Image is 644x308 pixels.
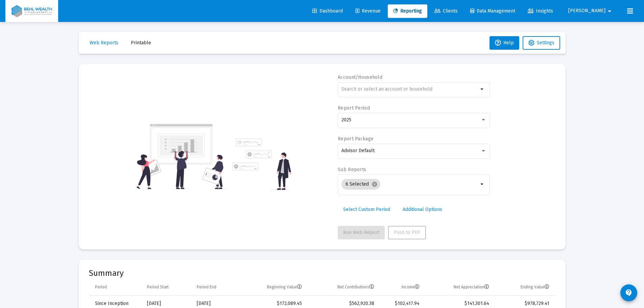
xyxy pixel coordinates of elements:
label: Sub Reports [338,167,366,172]
a: Data Management [465,4,521,18]
mat-chip: 6 Selected [341,179,380,190]
div: Period End [197,284,216,290]
td: Column Period End [192,279,239,295]
span: Run Web Report [343,230,379,235]
span: Push to PDF [394,230,420,235]
div: Period Start [147,284,169,290]
mat-card-title: Summary [89,270,555,277]
td: Column Beginning Value [239,279,307,295]
span: Data Management [470,8,515,14]
div: Net Appreciation [454,284,489,290]
span: Help [495,40,514,46]
span: Clients [434,8,458,14]
span: Revenue [355,8,381,14]
mat-icon: contact_support [625,289,633,297]
img: reporting-alt [232,138,291,190]
span: Select Custom Period [343,207,390,212]
mat-icon: arrow_drop_down [478,180,486,188]
a: Insights [522,4,558,18]
mat-icon: cancel [372,181,378,187]
button: Push to PDF [388,226,426,239]
mat-icon: arrow_drop_down [605,4,614,18]
mat-chip-list: Selection [341,177,478,191]
a: Clients [429,4,463,18]
button: Help [490,36,519,50]
label: Report Package [338,136,374,142]
button: Settings [523,36,560,50]
div: Income [402,284,420,290]
a: Revenue [350,4,386,18]
a: Dashboard [307,4,348,18]
mat-icon: arrow_drop_down [478,85,486,93]
span: Printable [131,40,151,46]
div: Net Contributions [337,284,374,290]
td: Column Income [379,279,424,295]
td: Column Net Appreciation [424,279,494,295]
td: Column Period [89,279,142,295]
td: Column Net Contributions [307,279,379,295]
button: Web Reports [84,36,124,50]
label: Account/Household [338,74,382,80]
span: 2025 [341,117,351,123]
span: Advisor Default [341,148,375,153]
button: [PERSON_NAME] [560,4,622,18]
td: Column Period Start [142,279,192,295]
div: Period [95,284,107,290]
span: [PERSON_NAME] [568,8,605,14]
span: Settings [537,40,554,46]
span: Additional Options [403,207,442,212]
a: Reporting [388,4,427,18]
span: Insights [528,8,553,14]
div: Beginning Value [267,284,302,290]
button: Printable [125,36,157,50]
td: Column Ending Value [494,279,555,295]
input: Search or select an account or household [341,87,478,92]
span: Dashboard [312,8,343,14]
div: Ending Value [521,284,549,290]
button: Run Web Report [338,226,385,239]
img: Dashboard [10,4,53,18]
div: [DATE] [147,300,187,307]
span: Web Reports [90,40,118,46]
label: Report Period [338,105,370,111]
img: reporting [135,123,228,190]
span: Reporting [393,8,422,14]
div: [DATE] [197,300,234,307]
